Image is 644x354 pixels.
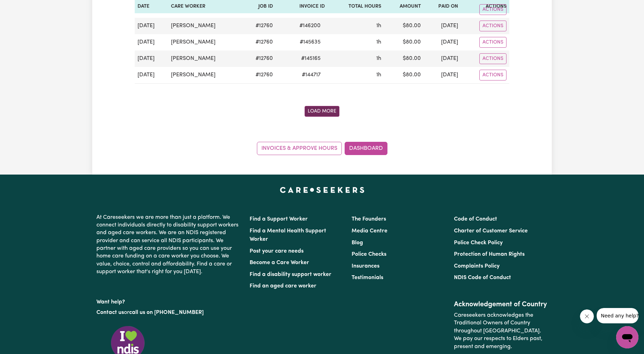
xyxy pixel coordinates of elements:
[96,310,124,315] a: Contact us
[384,51,423,67] td: $ 80.00
[424,18,461,34] td: [DATE]
[616,326,638,348] iframe: Button to launch messaging window
[250,272,331,277] a: Find a disability support worker
[297,54,325,63] span: # 145165
[454,228,528,234] a: Charter of Customer Service
[424,67,461,84] td: [DATE]
[298,71,325,79] span: # 144717
[295,22,325,30] span: # 146200
[242,67,276,84] td: # 12760
[352,263,379,269] a: Insurances
[242,34,276,51] td: # 12760
[135,51,168,67] td: [DATE]
[135,34,168,51] td: [DATE]
[479,37,506,48] button: Actions
[454,240,503,246] a: Police Check Policy
[352,275,383,280] a: Testimonials
[424,51,461,67] td: [DATE]
[384,18,423,34] td: $ 80.00
[250,248,304,254] a: Post your care needs
[250,283,316,289] a: Find an aged care worker
[580,309,594,323] iframe: Close message
[479,21,506,31] button: Actions
[135,67,168,84] td: [DATE]
[135,18,168,34] td: [DATE]
[384,67,423,84] td: $ 80.00
[305,106,339,117] button: Fetch older invoices
[424,34,461,51] td: [DATE]
[352,240,363,246] a: Blog
[454,252,525,257] a: Protection of Human Rights
[376,72,381,78] span: 1 hour
[96,306,241,319] p: or
[168,51,242,67] td: [PERSON_NAME]
[168,67,242,84] td: [PERSON_NAME]
[296,38,325,46] span: # 145635
[352,216,386,222] a: The Founders
[250,216,308,222] a: Find a Support Worker
[257,142,342,155] a: Invoices & Approve Hours
[280,187,364,193] a: Careseekers home page
[250,260,309,265] a: Become a Care Worker
[96,295,241,306] p: Want help?
[242,18,276,34] td: # 12760
[352,228,387,234] a: Media Centre
[454,216,497,222] a: Code of Conduct
[376,39,381,45] span: 1 hour
[168,34,242,51] td: [PERSON_NAME]
[454,309,548,353] p: Careseekers acknowledges the Traditional Owners of Country throughout [GEOGRAPHIC_DATA]. We pay o...
[454,263,500,269] a: Complaints Policy
[242,51,276,67] td: # 12760
[479,4,506,15] button: Actions
[4,5,42,10] span: Need any help?
[96,211,241,279] p: At Careseekers we are more than just a platform. We connect individuals directly to disability su...
[454,300,548,309] h2: Acknowledgement of Country
[376,56,381,61] span: 1 hour
[345,142,387,155] a: Dashboard
[479,70,506,80] button: Actions
[376,23,381,29] span: 1 hour
[129,310,204,315] a: call us on [PHONE_NUMBER]
[479,53,506,64] button: Actions
[352,252,386,257] a: Police Checks
[168,18,242,34] td: [PERSON_NAME]
[384,34,423,51] td: $ 80.00
[454,275,511,280] a: NDIS Code of Conduct
[597,308,638,323] iframe: Message from company
[250,228,326,242] a: Find a Mental Health Support Worker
